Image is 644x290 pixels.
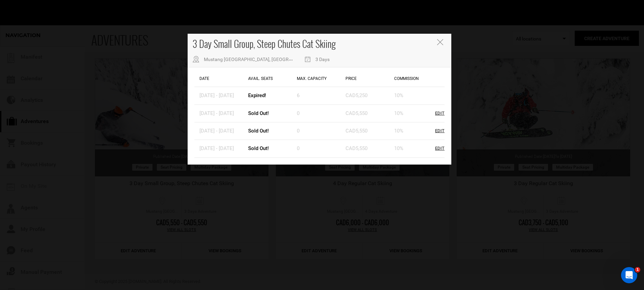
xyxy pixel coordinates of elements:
span: 3 Days [315,57,330,62]
div: Avail. Seats [246,71,295,87]
div: CAD5,550 [345,127,367,135]
iframe: Intercom live chat [621,267,637,283]
div: 6 [297,92,300,99]
div: 10% [394,110,403,117]
abc: Sold Out! [248,128,269,134]
span: Mustang [GEOGRAPHIC_DATA], [GEOGRAPHIC_DATA], [GEOGRAPHIC_DATA], [GEOGRAPHIC_DATA], [GEOGRAPHIC_D... [204,57,460,62]
button: Close [437,39,445,46]
abc: Expired! [248,92,266,98]
div: [DATE] - [DATE] [199,127,234,135]
abc: Sold Out! [248,145,269,151]
div: CAD5,250 [345,92,367,99]
abc: Sold Out! [248,110,269,116]
div: 0 [297,110,300,117]
div: [DATE] - [DATE] [199,145,234,152]
div: CAD5,550 [345,145,367,152]
div: Edit [435,128,445,134]
div: [DATE] - [DATE] [199,110,234,117]
div: [DATE] - [DATE] [199,92,234,99]
div: 10% [394,145,403,152]
div: Edit [435,145,445,152]
div: Commission [392,71,441,87]
span: 1 [635,267,640,272]
div: Max. Capacity [295,71,344,87]
div: 0 [297,145,300,152]
div: CAD5,550 [345,110,367,117]
span: 3 Day Small Group, Steep Chutes Cat Skiing [193,37,336,51]
div: Price [344,71,392,87]
div: 10% [394,127,403,135]
div: Date [198,71,246,87]
div: 0 [297,127,300,135]
div: 10% [394,92,403,99]
div: Edit [435,110,445,117]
